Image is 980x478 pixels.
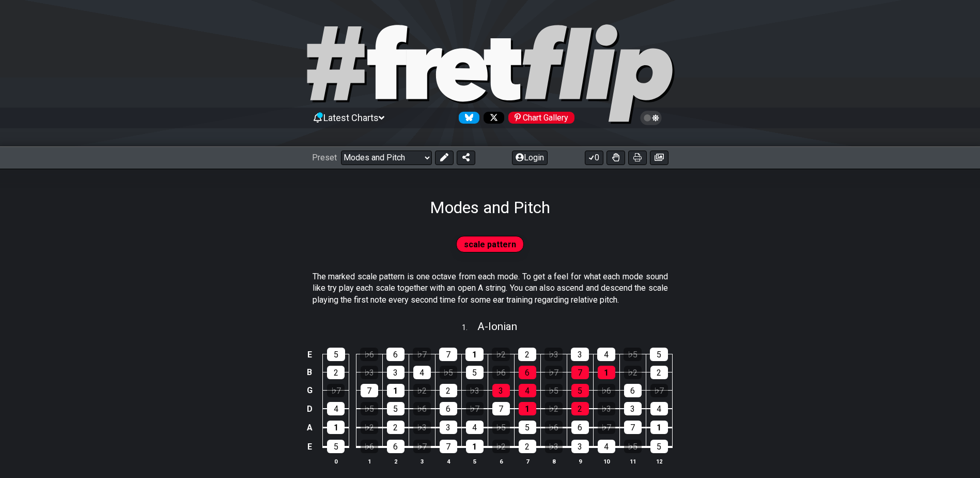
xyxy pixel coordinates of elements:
[341,151,432,165] select: Preset
[624,348,642,361] div: ♭5
[303,381,316,399] td: G
[477,320,517,333] span: A - Ionian
[571,421,589,434] div: 6
[323,456,349,467] th: 0
[545,384,563,397] div: ♭5
[545,348,563,361] div: ♭3
[440,366,457,379] div: ♭5
[465,348,484,361] div: 1
[508,112,574,124] div: Chart Gallery
[479,112,504,124] a: Follow #fretflip at X
[387,366,405,379] div: 3
[303,363,316,381] td: B
[361,366,378,379] div: ♭3
[650,151,668,165] button: Create image
[598,366,615,379] div: 1
[356,456,382,467] th: 1
[645,113,657,123] span: Toggle light / dark theme
[361,421,378,434] div: ♭2
[571,348,589,361] div: 3
[624,384,642,397] div: 6
[455,112,479,124] a: Follow #fretflip at Bluesky
[518,348,536,361] div: 2
[386,348,405,361] div: 6
[327,348,345,361] div: 5
[409,456,435,467] th: 3
[312,153,337,162] span: Preset
[545,440,563,453] div: ♭3
[413,348,431,361] div: ♭7
[413,366,431,379] div: 4
[387,384,405,397] div: 1
[464,237,516,252] span: scale pattern
[461,456,488,467] th: 5
[327,366,345,379] div: 2
[462,322,477,334] span: 1 .
[387,440,405,453] div: 6
[650,421,668,434] div: 1
[492,440,510,453] div: ♭2
[571,402,589,415] div: 2
[512,151,548,165] button: Login
[488,456,514,467] th: 6
[624,440,642,453] div: ♭5
[624,421,642,434] div: 7
[597,348,615,361] div: 4
[413,384,431,397] div: ♭2
[540,456,567,467] th: 8
[571,440,589,453] div: 3
[327,384,345,397] div: ♭7
[619,456,646,467] th: 11
[440,421,457,434] div: 3
[514,456,540,467] th: 7
[440,440,457,453] div: 7
[628,151,647,165] button: Print
[466,366,484,379] div: 5
[650,440,668,453] div: 5
[545,366,563,379] div: ♭7
[545,402,563,415] div: ♭2
[430,198,550,217] h1: Modes and Pitch
[567,456,593,467] th: 9
[519,366,536,379] div: 6
[327,402,345,415] div: 4
[387,421,405,434] div: 2
[466,440,484,453] div: 1
[519,402,536,415] div: 1
[646,456,672,467] th: 12
[413,421,431,434] div: ♭3
[387,402,405,415] div: 5
[598,384,615,397] div: ♭6
[440,384,457,397] div: 2
[650,366,668,379] div: 2
[606,151,625,165] button: Toggle Dexterity for all fretkits
[492,366,510,379] div: ♭6
[361,402,378,415] div: ♭5
[323,112,379,123] span: Latest Charts
[492,421,510,434] div: ♭5
[650,384,668,397] div: ♭7
[519,440,536,453] div: 2
[571,366,589,379] div: 7
[466,402,484,415] div: ♭7
[519,384,536,397] div: 4
[413,440,431,453] div: ♭7
[327,421,345,434] div: 1
[598,421,615,434] div: ♭7
[492,384,510,397] div: 3
[361,384,378,397] div: 7
[545,421,563,434] div: ♭6
[492,348,510,361] div: ♭2
[598,440,615,453] div: 4
[413,402,431,415] div: ♭6
[435,151,454,165] button: Edit Preset
[624,366,642,379] div: ♭2
[650,402,668,415] div: 4
[382,456,409,467] th: 2
[327,440,345,453] div: 5
[650,348,668,361] div: 5
[466,421,484,434] div: 4
[313,271,668,306] p: The marked scale pattern is one octave from each mode. To get a feel for what each mode sound lik...
[303,346,316,364] td: E
[593,456,619,467] th: 10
